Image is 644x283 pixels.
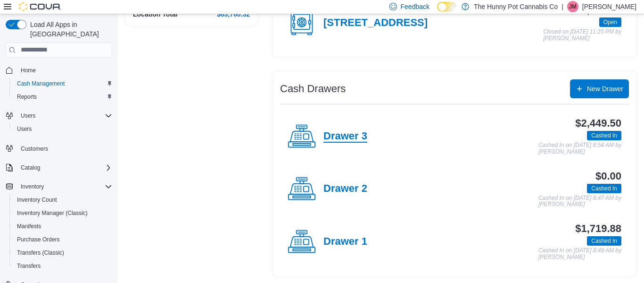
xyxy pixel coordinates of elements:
[217,10,250,18] h4: $63,760.32
[17,65,40,76] a: Home
[13,234,64,245] a: Purchase Orders
[9,193,116,206] button: Inventory Count
[538,195,621,208] p: Cashed In on [DATE] 8:47 AM by [PERSON_NAME]
[13,91,112,103] span: Reports
[2,63,116,77] button: Home
[575,223,621,234] h3: $1,719.88
[13,260,112,272] span: Transfers
[13,123,112,135] span: Users
[9,77,116,90] button: Cash Management
[17,236,60,243] span: Purchase Orders
[570,79,629,98] button: New Drawer
[17,64,112,76] span: Home
[2,141,116,155] button: Customers
[323,183,367,195] h4: Drawer 2
[591,184,617,193] span: Cashed In
[9,206,116,220] button: Inventory Manager (Classic)
[13,234,112,245] span: Purchase Orders
[323,130,367,143] h4: Drawer 3
[538,142,621,155] p: Cashed In on [DATE] 8:54 AM by [PERSON_NAME]
[17,223,41,230] span: Manifests
[17,110,112,121] span: Users
[567,1,578,12] div: Jesse McGean
[323,17,428,29] h4: [STREET_ADDRESS]
[2,180,116,193] button: Inventory
[9,246,116,259] button: Transfers (Classic)
[19,2,61,11] img: Cova
[13,194,61,206] a: Inventory Count
[543,29,621,42] p: Closed on [DATE] 11:25 PM by [PERSON_NAME]
[603,18,617,26] span: Open
[13,260,44,272] a: Transfers
[538,248,621,260] p: Cashed In on [DATE] 8:49 AM by [PERSON_NAME]
[437,2,457,12] input: Dark Mode
[561,1,563,12] p: |
[21,145,48,153] span: Customers
[13,91,41,103] a: Reports
[133,10,178,18] h4: Location Total
[582,1,636,12] p: [PERSON_NAME]
[280,83,346,94] h3: Cash Drawers
[587,236,621,246] span: Cashed In
[17,181,112,192] span: Inventory
[591,237,617,245] span: Cashed In
[474,1,558,12] p: The Hunny Pot Cannabis Co
[599,17,621,27] span: Open
[587,131,621,140] span: Cashed In
[13,207,91,219] a: Inventory Manager (Classic)
[17,80,65,87] span: Cash Management
[9,122,116,136] button: Users
[587,84,623,94] span: New Drawer
[9,259,116,273] button: Transfers
[569,1,577,12] span: JM
[17,93,37,101] span: Reports
[17,125,32,133] span: Users
[17,142,112,154] span: Customers
[437,12,438,12] span: Dark Mode
[13,78,68,89] a: Cash Management
[21,67,36,74] span: Home
[17,162,44,173] button: Catalog
[17,209,88,217] span: Inventory Manager (Classic)
[21,112,35,120] span: Users
[26,20,112,39] span: Load All Apps in [GEOGRAPHIC_DATA]
[13,221,45,232] a: Manifests
[9,220,116,233] button: Manifests
[591,131,617,140] span: Cashed In
[575,118,621,129] h3: $2,449.50
[21,183,44,190] span: Inventory
[17,143,52,154] a: Customers
[587,184,621,193] span: Cashed In
[17,249,64,257] span: Transfers (Classic)
[13,221,112,232] span: Manifests
[9,90,116,103] button: Reports
[2,161,116,174] button: Catalog
[17,110,39,121] button: Users
[17,262,41,270] span: Transfers
[17,181,48,192] button: Inventory
[21,164,40,172] span: Catalog
[13,247,112,258] span: Transfers (Classic)
[17,162,112,173] span: Catalog
[13,78,112,89] span: Cash Management
[9,233,116,246] button: Purchase Orders
[13,194,112,206] span: Inventory Count
[13,123,35,135] a: Users
[595,171,621,182] h3: $0.00
[13,247,68,258] a: Transfers (Classic)
[13,207,112,219] span: Inventory Manager (Classic)
[2,109,116,122] button: Users
[17,196,57,204] span: Inventory Count
[401,2,429,11] span: Feedback
[323,236,367,248] h4: Drawer 1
